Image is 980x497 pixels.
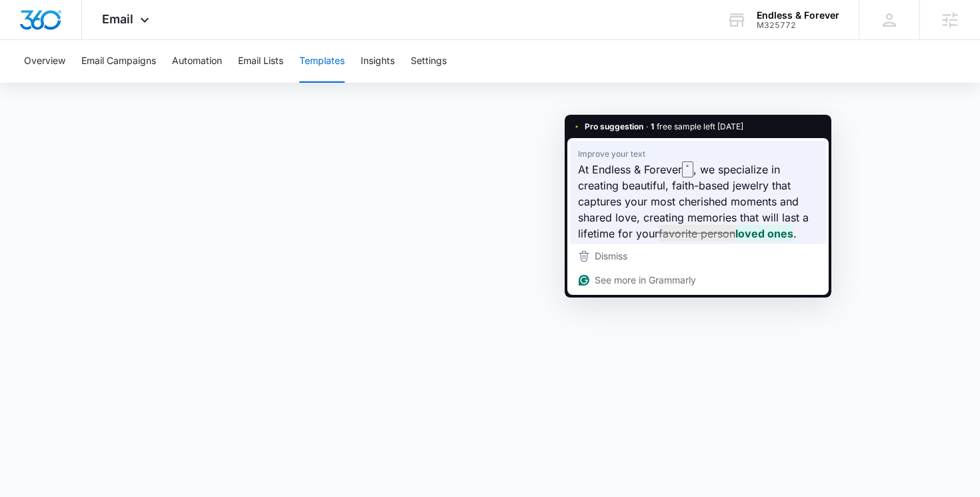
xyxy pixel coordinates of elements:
button: Automation [172,40,222,83]
button: Overview [24,40,65,83]
button: Templates [299,40,345,83]
div: account id [757,21,839,30]
div: account name [757,10,839,21]
span: Email [102,12,133,26]
button: Settings [411,40,447,83]
button: Email Campaigns [81,40,156,83]
button: Email Lists [238,40,283,83]
button: Insights [361,40,395,83]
